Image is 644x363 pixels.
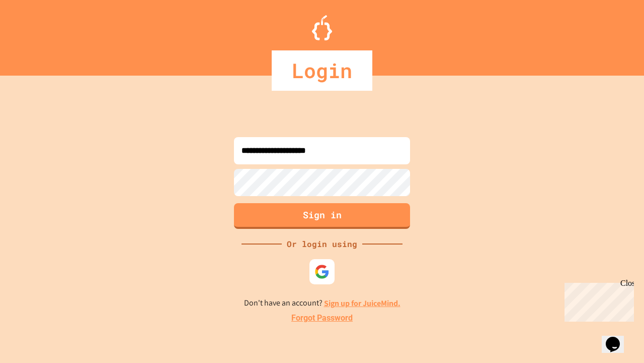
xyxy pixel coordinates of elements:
button: Sign in [234,203,410,229]
div: Or login using [282,238,362,250]
img: google-icon.svg [314,264,330,279]
iframe: chat widget [602,323,634,353]
a: Sign up for JuiceMind. [324,298,400,309]
iframe: chat widget [560,279,634,322]
a: Forgot Password [291,312,353,324]
div: Login [272,50,372,91]
p: Don't have an account? [244,297,400,310]
div: Chat with us now!Close [4,4,69,64]
img: Logo.svg [312,15,332,40]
